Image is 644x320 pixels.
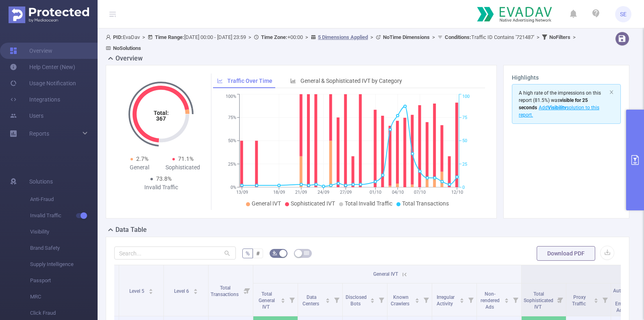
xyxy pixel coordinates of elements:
[462,162,467,167] tspan: 25
[318,190,329,195] tspan: 24/09
[599,283,611,316] i: Filter menu
[10,91,60,108] a: Integrations
[613,288,637,313] span: Automated and Emulated Activity
[345,200,392,207] span: Total Invalid Traffic
[415,297,420,299] i: icon: caret-up
[459,297,464,302] div: Sort
[326,297,330,299] i: icon: caret-up
[10,75,76,91] a: Usage Notification
[370,300,375,302] i: icon: caret-down
[115,54,143,63] h2: Overview
[256,250,260,257] span: #
[420,283,432,316] i: Filter menu
[415,297,420,302] div: Sort
[402,200,449,207] span: Total Transactions
[300,78,402,84] span: General & Sophisticated IVT by Category
[281,297,285,302] div: Sort
[462,115,467,120] tspan: 75
[10,108,44,124] a: Users
[217,78,223,84] i: icon: line-chart
[376,283,387,316] i: Filter menu
[140,34,148,40] span: >
[594,297,598,302] div: Sort
[555,283,566,316] i: Filter menu
[227,78,272,84] span: Traffic Over Time
[246,250,250,257] span: %
[228,138,236,144] tspan: 50%
[445,34,534,40] span: Traffic ID Contains '721487'
[326,300,330,302] i: icon: caret-down
[462,138,467,144] tspan: 50
[303,34,311,40] span: >
[161,163,205,172] div: Sophisticated
[193,288,198,290] i: icon: caret-up
[504,297,509,302] div: Sort
[537,246,595,261] button: Download PDF
[129,288,146,294] span: Level 5
[462,94,470,99] tspan: 100
[572,294,587,307] span: Proxy Traffic
[241,265,253,316] i: Filter menu
[524,291,553,310] span: Total Sophisticated IVT
[117,163,161,172] div: General
[383,34,430,40] b: No Time Dimensions
[481,291,500,310] span: Non-rendered Ads
[510,283,521,316] i: Filter menu
[609,90,614,95] i: icon: close
[29,130,49,137] span: Reports
[286,283,298,316] i: Filter menu
[246,34,254,40] span: >
[106,34,578,51] span: EvaDav [DATE] 00:00 - [DATE] 23:59 +00:00
[340,190,352,195] tspan: 27/09
[460,297,464,299] i: icon: caret-up
[30,240,98,256] span: Brand Safety
[534,34,542,40] span: >
[281,297,285,299] i: icon: caret-up
[193,288,198,292] div: Sort
[30,272,98,289] span: Passport
[430,34,437,40] span: >
[346,294,367,307] span: Disclosed Bots
[331,283,342,316] i: Filter menu
[549,34,570,40] b: No Filters
[148,288,153,292] div: Sort
[30,289,98,305] span: MRC
[519,90,601,103] span: A high rate of the impressions on this report
[370,297,375,302] div: Sort
[451,190,463,195] tspan: 12/10
[445,34,471,40] b: Conditions :
[273,190,285,195] tspan: 18/09
[115,225,147,235] h2: Data Table
[281,300,285,302] i: icon: caret-down
[548,105,566,110] b: Visibility
[156,175,172,182] span: 73.8%
[136,156,148,162] span: 2.7%
[391,294,411,307] span: Known Crawlers
[620,6,627,22] span: SE
[113,34,123,40] b: PID:
[290,78,296,84] i: icon: bar-chart
[9,6,89,23] img: Protected Media
[462,185,465,190] tspan: 0
[505,297,509,299] i: icon: caret-up
[512,74,621,82] h3: Highlights
[113,45,141,51] b: No Solutions
[106,35,113,40] i: icon: user
[594,300,598,302] i: icon: caret-down
[29,125,49,142] a: Reports
[465,283,476,316] i: Filter menu
[228,115,236,120] tspan: 75%
[228,162,236,167] tspan: 25%
[148,288,153,290] i: icon: caret-up
[154,110,169,116] tspan: Total:
[368,34,376,40] span: >
[226,94,236,99] tspan: 100%
[415,300,420,302] i: icon: caret-down
[178,156,194,162] span: 71.1%
[139,183,183,192] div: Invalid Traffic
[236,190,248,195] tspan: 13/09
[570,34,578,40] span: >
[519,97,588,110] span: was
[392,190,404,195] tspan: 04/10
[414,190,426,195] tspan: 07/10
